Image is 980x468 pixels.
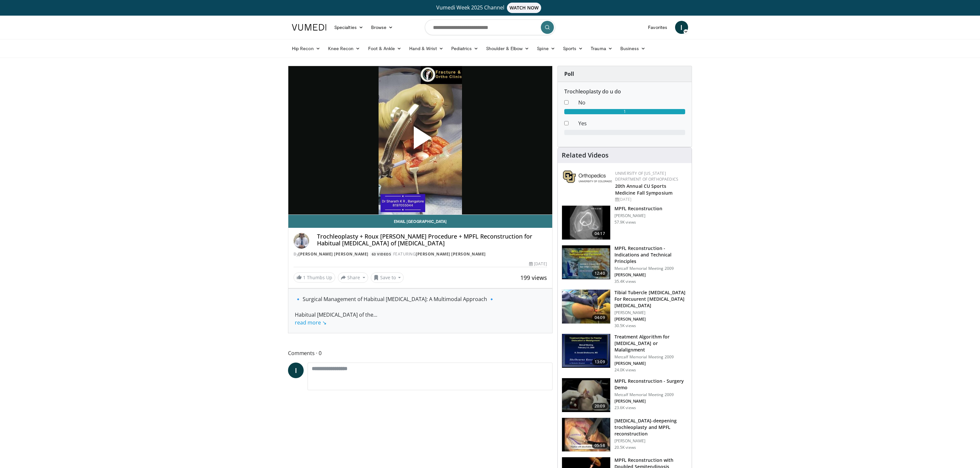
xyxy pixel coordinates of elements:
p: Metcalf Memorial Meeting 2009 [614,392,688,397]
a: Email [GEOGRAPHIC_DATA] [288,215,552,228]
img: aren_3.png.150x105_q85_crop-smart_upscale.jpg [562,378,610,412]
a: Sports [559,42,587,55]
img: XzOTlMlQSGUnbGTX4xMDoxOjB1O8AjAz_1.150x105_q85_crop-smart_upscale.jpg [562,418,610,452]
p: Metcalf Memorial Meeting 2009 [614,266,688,271]
img: VuMedi Logo [292,24,326,31]
a: 05:58 [MEDICAL_DATA]-deepening trochleoplasty and MPFL reconstruction [PERSON_NAME] 20.5K views [562,418,688,452]
p: 30.5K views [614,323,636,328]
a: [PERSON_NAME] [PERSON_NAME] [298,251,368,257]
strong: Poll [564,70,574,77]
a: Hip Recon [288,42,324,55]
div: By FEATURING [294,251,547,257]
img: 642537_3.png.150x105_q85_crop-smart_upscale.jpg [562,334,610,368]
img: 642458_3.png.150x105_q85_crop-smart_upscale.jpg [562,245,610,279]
a: Shoulder & Elbow [482,42,533,55]
img: O0cEsGv5RdudyPNn5hMDoxOjB1O5lLKx_1.150x105_q85_crop-smart_upscale.jpg [562,290,610,323]
a: 1 Thumbs Up [294,272,335,282]
p: [PERSON_NAME] [614,213,662,218]
h6: Trochleoplasty do u do [564,89,685,95]
p: [PERSON_NAME] [614,438,688,444]
a: [PERSON_NAME] [PERSON_NAME] [416,251,486,257]
a: 13:09 Treatment Algorithm for [MEDICAL_DATA] or Malalignment Metcalf Memorial Meeting 2009 [PERSO... [562,334,688,373]
a: Spine [533,42,559,55]
a: University of [US_STATE] Department of Orthopaedics [615,171,678,182]
button: Play Video [362,108,479,172]
a: Business [616,42,650,55]
img: 355603a8-37da-49b6-856f-e00d7e9307d3.png.150x105_q85_autocrop_double_scale_upscale_version-0.2.png [563,171,612,183]
span: 12:40 [592,270,608,277]
button: Save to [371,272,404,283]
a: Favorites [644,21,671,34]
p: [PERSON_NAME] [614,317,688,322]
span: 199 views [520,274,547,282]
span: 04:09 [592,314,608,321]
p: 24.0K views [614,367,636,373]
a: Pediatrics [447,42,482,55]
h3: MPFL Reconstruction [614,205,662,212]
div: 1 [564,109,685,114]
img: 38434_0000_3.png.150x105_q85_crop-smart_upscale.jpg [562,206,610,240]
span: 05:58 [592,442,608,449]
a: Vumedi Week 2025 ChannelWATCH NOW [293,3,687,13]
a: 63 Videos [369,251,393,257]
a: Specialties [330,21,367,34]
p: 57.9K views [614,220,636,225]
span: 13:09 [592,359,608,365]
span: 20:09 [592,403,608,409]
h4: Related Videos [562,151,609,159]
a: I [675,21,688,34]
span: Comments 0 [288,349,553,357]
a: 20:09 MPFL Reconstruction - Surgery Demo Metcalf Memorial Meeting 2009 [PERSON_NAME] 23.6K views [562,378,688,412]
input: Search topics, interventions [425,20,555,35]
p: 20.5K views [614,445,636,450]
dd: Yes [573,119,690,127]
a: 12:40 MPFL Reconstruction - Indications and Technical Principles Metcalf Memorial Meeting 2009 [P... [562,245,688,284]
span: WATCH NOW [507,3,541,13]
a: 04:09 Tibial Tubercle [MEDICAL_DATA] For Recuurent [MEDICAL_DATA] [MEDICAL_DATA] [PERSON_NAME] [P... [562,289,688,328]
a: 20th Annual CU Sports Medicine Fall Symposium [615,183,672,196]
a: 04:17 MPFL Reconstruction [PERSON_NAME] 57.9K views [562,205,688,240]
dd: No [573,99,690,106]
a: I [288,363,304,378]
button: Share [338,272,368,283]
a: Browse [367,21,397,34]
h3: [MEDICAL_DATA]-deepening trochleoplasty and MPFL reconstruction [614,418,688,437]
span: 1 [303,274,306,281]
h3: Tibial Tubercle [MEDICAL_DATA] For Recuurent [MEDICAL_DATA] [MEDICAL_DATA] [614,289,688,309]
p: [PERSON_NAME] [614,310,688,315]
h3: MPFL Reconstruction - Surgery Demo [614,378,688,391]
h3: MPFL Reconstruction - Indications and Technical Principles [614,245,688,265]
h3: Treatment Algorithm for [MEDICAL_DATA] or Malalignment [614,334,688,353]
span: 04:17 [592,230,608,237]
span: ... [295,311,377,326]
div: 🔹 Surgical Management of Habitual [MEDICAL_DATA]: A Multimodal Approach 🔹 Habitual [MEDICAL_DATA]... [295,295,546,326]
p: 23.6K views [614,405,636,410]
h4: Trochleoplasty + Roux [PERSON_NAME] Procedure + MPFL Reconstruction for Habitual [MEDICAL_DATA] o... [317,233,547,247]
a: Hand & Wrist [405,42,447,55]
p: [PERSON_NAME] [614,361,688,366]
a: read more ↘ [295,319,326,326]
a: Trauma [587,42,616,55]
img: Avatar [294,233,309,249]
p: 35.4K views [614,279,636,284]
video-js: Video Player [288,66,552,215]
div: [DATE] [615,197,686,202]
p: [PERSON_NAME] [614,399,688,404]
a: Foot & Ankle [364,42,406,55]
p: [PERSON_NAME] [614,272,688,278]
div: [DATE] [529,261,547,267]
a: Knee Recon [324,42,364,55]
p: Metcalf Memorial Meeting 2009 [614,354,688,360]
